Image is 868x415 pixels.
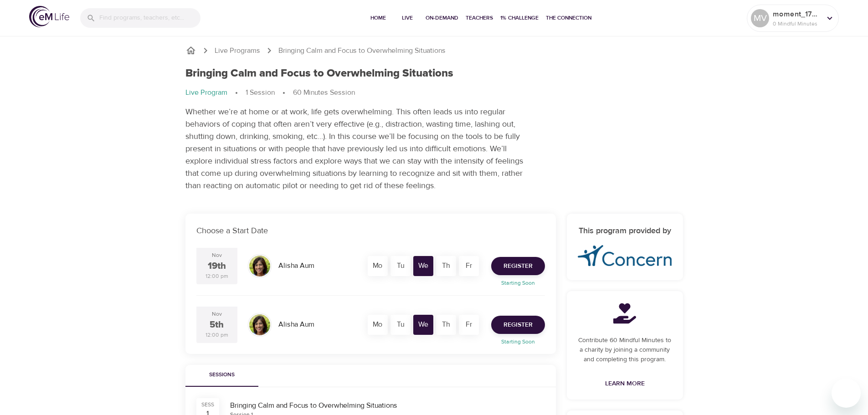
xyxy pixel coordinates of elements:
p: Bringing Calm and Focus to Overwhelming Situations [278,46,446,56]
a: Learn More [601,375,648,392]
div: Fr [459,256,479,276]
img: concern-logo%20%281%29.png [578,245,672,266]
button: Register [491,316,545,334]
div: Nov [212,251,222,259]
div: Fr [459,315,479,335]
p: 1 Session [246,87,275,98]
div: Th [436,256,456,276]
span: Live [396,13,418,23]
p: Starting Soon [486,338,550,346]
span: The Connection [546,13,591,23]
p: moment_1760114776 [773,9,821,20]
nav: breadcrumb [185,87,683,98]
div: MV [751,9,769,27]
button: Register [491,257,545,275]
div: SESS [201,401,214,409]
div: Mo [368,315,388,335]
div: Tu [390,315,411,335]
div: Tu [390,256,411,276]
span: Register [503,319,533,331]
p: Live Program [185,87,227,98]
div: 19th [208,260,226,273]
span: Sessions [191,370,253,380]
h6: This program provided by [578,225,672,238]
span: On-Demand [426,13,458,23]
p: Starting Soon [486,279,550,287]
p: 60 Minutes Session [293,87,355,98]
div: Alisha Aum [275,316,359,333]
div: We [413,315,433,335]
div: Bringing Calm and Focus to Overwhelming Situations [230,400,545,411]
input: Find programs, teachers, etc... [99,8,200,28]
img: logo [29,6,69,27]
div: Nov [212,310,222,318]
nav: breadcrumb [185,45,683,56]
div: Th [436,315,456,335]
span: Home [367,13,389,23]
div: 12:00 pm [205,272,228,280]
span: Learn More [605,378,645,389]
p: Whether we’re at home or at work, life gets overwhelming. This often leads us into regular behavi... [185,106,527,192]
div: We [413,256,433,276]
iframe: Button to launch messaging window [832,379,861,408]
div: 5th [210,318,224,332]
span: 1% Challenge [500,13,539,23]
div: Alisha Aum [275,257,359,275]
div: 12:00 pm [205,331,228,339]
p: Contribute 60 Mindful Minutes to a charity by joining a community and completing this program. [578,336,672,364]
a: Live Programs [215,46,260,56]
span: Teachers [466,13,493,23]
p: 0 Mindful Minutes [773,20,821,28]
div: Mo [368,256,388,276]
p: Choose a Start Date [196,225,545,237]
span: Register [503,261,533,272]
h1: Bringing Calm and Focus to Overwhelming Situations [185,67,453,80]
